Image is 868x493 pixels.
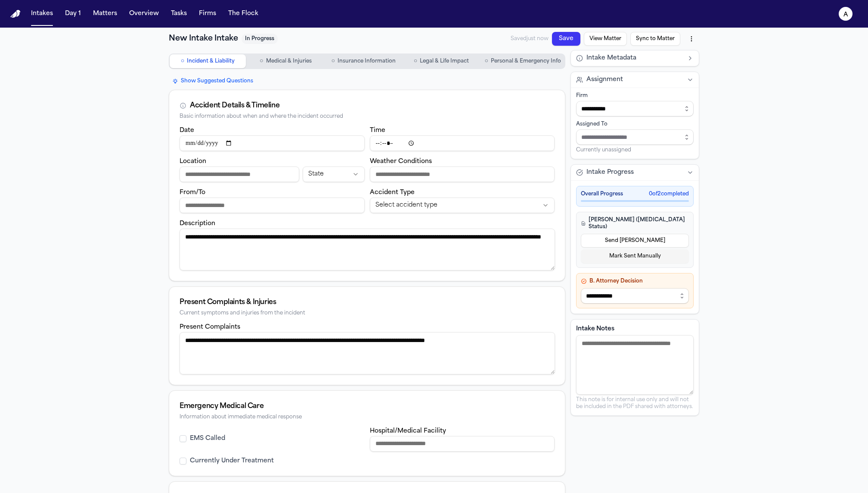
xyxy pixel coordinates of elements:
label: Description [180,220,215,227]
input: Incident time [370,135,555,151]
div: Accident Details & Timeline [190,100,279,111]
label: Date [180,127,194,134]
h4: B. Attorney Decision [581,278,689,285]
span: ○ [331,57,335,66]
button: Intake Progress [571,165,699,180]
span: Medical & Injuries [266,58,312,65]
label: Currently Under Treatment [190,457,274,465]
span: Currently unassigned [576,147,631,154]
label: Intake Notes [576,325,694,333]
div: Present Complaints & Injuries [180,297,555,308]
input: Select firm [576,101,694,116]
input: From/To destination [180,198,365,213]
span: ○ [260,57,263,66]
textarea: Present complaints [180,332,555,374]
span: ○ [485,57,488,66]
button: Matters [90,6,121,22]
h4: [PERSON_NAME] ([MEDICAL_DATA] Status) [581,217,689,230]
div: Current symptoms and injuries from the incident [180,310,555,317]
button: Intakes [28,6,56,22]
textarea: Intake notes [576,335,694,395]
span: Incident & Liability [187,58,235,65]
button: Go to Personal & Emergency Info [481,54,564,68]
label: Time [370,127,385,134]
input: Weather conditions [370,166,555,182]
input: Incident date [180,135,365,151]
div: Basic information about when and where the incident occurred [180,113,555,120]
span: ○ [414,57,417,66]
button: Send [PERSON_NAME] [581,234,689,248]
h1: New Intake Intake [169,33,238,45]
button: Sync to Matter [630,32,680,46]
button: The Flock [225,6,262,22]
button: Save [552,32,580,46]
span: Legal & Life Impact [420,58,469,65]
button: Go to Medical & Injuries [248,54,324,68]
label: Location [180,158,206,165]
label: Accident Type [370,189,415,196]
p: This note is for internal use only and will not be included in the PDF shared with attorneys. [576,396,694,410]
button: Mark Sent Manually [581,249,689,263]
button: Go to Incident & Liability [170,54,246,68]
button: Tasks [167,6,190,22]
div: Emergency Medical Care [180,401,555,411]
button: More actions [684,31,699,47]
span: In Progress [242,34,278,44]
textarea: Incident description [180,229,555,270]
label: EMS Called [190,434,225,443]
button: Firms [195,6,220,22]
label: Hospital/Medical Facility [370,428,446,434]
input: Hospital or medical facility [370,436,555,452]
span: Saved just now [511,35,549,42]
button: Overview [126,6,162,22]
span: Insurance Information [338,58,396,65]
span: Overall Progress [581,191,623,198]
label: From/To [180,189,205,196]
button: Show Suggested Questions [169,76,257,86]
input: Assign to staff member [576,129,694,145]
button: Go to Legal & Life Impact [403,54,480,68]
div: Assigned To [576,121,694,128]
label: Present Complaints [180,324,240,330]
span: Assignment [586,75,623,84]
img: Finch Logo [10,10,21,18]
div: Information about immediate medical response [180,414,555,421]
button: View Matter [584,32,627,46]
input: Incident location [180,166,299,182]
span: ○ [181,57,184,66]
button: Intake Metadata [571,50,699,66]
span: Intake Progress [586,168,634,177]
a: Home [10,10,21,18]
span: Intake Metadata [586,54,636,63]
button: Incident state [303,166,364,182]
span: Personal & Emergency Info [491,58,561,65]
button: Day 1 [62,6,84,22]
div: Firm [576,92,694,99]
button: Go to Insurance Information [325,54,402,68]
label: Weather Conditions [370,158,432,165]
span: 0 of 2 completed [649,191,689,198]
button: Assignment [571,72,699,88]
